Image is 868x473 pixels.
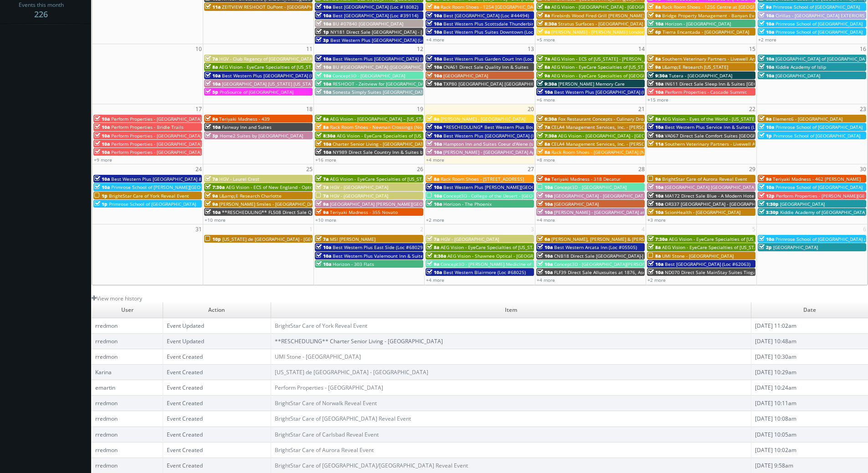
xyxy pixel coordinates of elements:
span: 10a [426,72,442,79]
span: VA067 Direct Sale Comfort Suites [GEOGRAPHIC_DATA] [665,132,784,139]
span: [GEOGRAPHIC_DATA] [GEOGRAPHIC_DATA] [665,184,755,190]
span: 10a [316,64,331,70]
span: Concept3D - [GEOGRAPHIC_DATA][PERSON_NAME][US_STATE] [554,261,687,267]
span: 10a [537,184,553,190]
span: AEG Vision - [GEOGRAPHIC_DATA] - [GEOGRAPHIC_DATA] [551,4,672,10]
span: Concept3D - [PERSON_NAME] Medicine of USC [GEOGRAPHIC_DATA] [441,261,587,267]
a: +16 more [315,157,336,163]
a: +4 more [537,217,555,223]
span: Firebirds Wood Fired Grill [PERSON_NAME] [551,12,644,19]
span: 10a [648,261,663,267]
span: [GEOGRAPHIC_DATA] [780,201,825,207]
span: 10a [648,132,663,139]
a: BrightStar Care of York Reveal Event [275,322,367,330]
span: 7a [205,176,218,182]
span: 9a [759,116,771,122]
span: AEG Vision - ECS of [US_STATE] - [PERSON_NAME] EyeCare - [GEOGRAPHIC_DATA] ([GEOGRAPHIC_DATA]) [551,56,775,62]
span: 9a [426,116,439,122]
span: Tutera - [GEOGRAPHIC_DATA] [669,72,732,79]
span: 11a [648,141,663,147]
span: HGV - [GEOGRAPHIC_DATA] [330,184,388,190]
span: 10a [648,184,663,190]
span: 10a [537,269,553,275]
span: 8a [426,176,439,182]
span: 10a [648,209,663,215]
span: [PERSON_NAME] - [GEOGRAPHIC_DATA] at Heritage [554,209,666,215]
a: +4 more [426,277,444,283]
span: 8:30a [316,132,335,139]
span: 9a [316,209,329,215]
span: 10a [759,72,774,79]
span: 10a [205,81,221,87]
span: 10a [205,209,221,215]
a: +15 more [647,97,668,103]
span: 9a [759,4,771,10]
span: Bridge Property Management - Banyan Everton [662,12,766,19]
span: Primrose School of [GEOGRAPHIC_DATA] [776,20,863,27]
span: 8a [537,4,550,10]
span: 9a [648,176,661,182]
span: [PERSON_NAME] - [GEOGRAPHIC_DATA] [441,116,525,122]
span: 8a [537,12,550,19]
span: Horizon - [GEOGRAPHIC_DATA] [665,20,731,27]
span: 10a [94,116,110,122]
span: 6a [537,236,550,242]
span: Teriyaki Madness - 355 Novato [330,209,398,215]
span: 3p [205,132,218,139]
span: HGV - [GEOGRAPHIC_DATA] [330,193,388,199]
span: Charter Senior Living - [GEOGRAPHIC_DATA] [333,141,427,147]
span: Best Western Plus East Side (Loc #68029) [333,244,424,250]
span: 10a [426,64,442,70]
span: 9a [537,29,550,35]
span: 1p [94,201,108,207]
span: ND070 Direct Sale MainStay Suites Tioga [665,269,756,275]
span: Best Western Plus Garden Court Inn (Loc #05224) [443,56,552,62]
span: 10a [537,201,553,207]
span: 10a [316,253,331,259]
span: FLF39 Direct Sale Alluxsuites at 1876, Ascend Hotel Collection [554,269,690,275]
span: Fox Restaurant Concepts - Culinary Dropout [558,116,653,122]
span: 7a [205,56,218,62]
span: AEG Vision - EyeCare Specialties of [US_STATE] - In Focus Vision Center [441,244,595,250]
span: Teriyaki Madness - 439 [219,116,270,122]
span: OR337 [GEOGRAPHIC_DATA] - [GEOGRAPHIC_DATA] [665,201,774,207]
span: CNA61 Direct Sale Quality Inn & Suites [443,64,529,70]
a: +5 more [537,36,555,43]
span: 1p [316,29,329,35]
span: AEG Vision - EyeCare Specialties of [US_STATE] - Carolina Family Vision [662,244,816,250]
span: 10a [426,201,442,207]
span: 10a [537,244,553,250]
span: 10a [205,72,221,79]
span: [PERSON_NAME] - [GEOGRAPHIC_DATA] Apartments [443,149,555,155]
span: 10a [759,236,774,242]
a: **RESCHEDULING** Charter Senior Living - [GEOGRAPHIC_DATA] [275,337,443,345]
span: AEG Vision - EyeCare Specialties of [US_STATE] – [PERSON_NAME] Vision [669,236,826,242]
span: 7a [537,124,550,130]
span: NY989 Direct Sale Country Inn & Suites by [GEOGRAPHIC_DATA], [GEOGRAPHIC_DATA] [333,149,519,155]
span: AEG Vision - Shawnee Optical - [GEOGRAPHIC_DATA] [447,253,561,259]
span: BrightStar Care of Aurora Reveal Event [662,176,747,182]
span: 3:30p [759,209,779,215]
span: Concept3D - College of the Desert - [GEOGRAPHIC_DATA] [443,193,566,199]
a: +2 more [758,36,776,43]
span: 10a [94,124,110,130]
a: BrightStar Care of Carlsbad Reveal Event [275,431,379,438]
span: 9a [759,176,771,182]
span: [GEOGRAPHIC_DATA] [773,244,818,250]
span: 10a [648,269,663,275]
span: 2p [759,244,772,250]
span: Tierra Encantada - [GEOGRAPHIC_DATA] [663,29,749,35]
span: 9a [648,64,661,70]
span: Best [GEOGRAPHIC_DATA] (Loc #62063) [665,261,750,267]
span: 10a [537,193,553,199]
span: 1p [94,193,108,199]
span: 10a [537,261,553,267]
span: Primrose School of [GEOGRAPHIC_DATA] [109,201,196,207]
span: [PERSON_NAME] Smiles - [GEOGRAPHIC_DATA] [219,201,320,207]
span: 10a [426,149,442,155]
span: 10a [426,124,442,130]
span: Events this month [19,0,64,10]
span: TXP80 [GEOGRAPHIC_DATA] [GEOGRAPHIC_DATA] [443,81,549,87]
span: Teriyaki Madness - 318 Decatur [551,176,621,182]
span: Best [GEOGRAPHIC_DATA] (Loc #44494) [443,12,529,19]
